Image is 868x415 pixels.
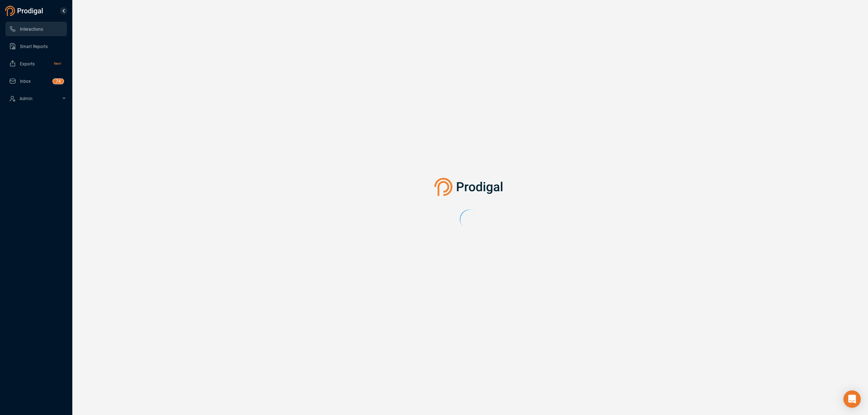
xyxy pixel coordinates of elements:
[20,96,33,101] span: Admin
[9,39,61,54] a: Smart Reports
[20,61,35,67] span: Exports
[20,27,43,32] span: Interactions
[53,79,64,84] sup: 74
[5,56,67,71] li: Exports
[5,6,45,16] img: prodigal-logo
[843,390,861,408] div: Open Intercom Messenger
[9,22,61,36] a: Interactions
[434,178,506,196] img: prodigal-logo
[9,56,61,71] a: ExportsNew!
[54,56,61,71] span: New!
[5,74,67,88] li: Inbox
[58,79,61,86] p: 4
[5,39,67,54] li: Smart Reports
[9,74,61,88] a: Inbox
[20,79,31,84] span: Inbox
[56,79,58,86] p: 7
[20,44,48,49] span: Smart Reports
[5,22,67,36] li: Interactions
